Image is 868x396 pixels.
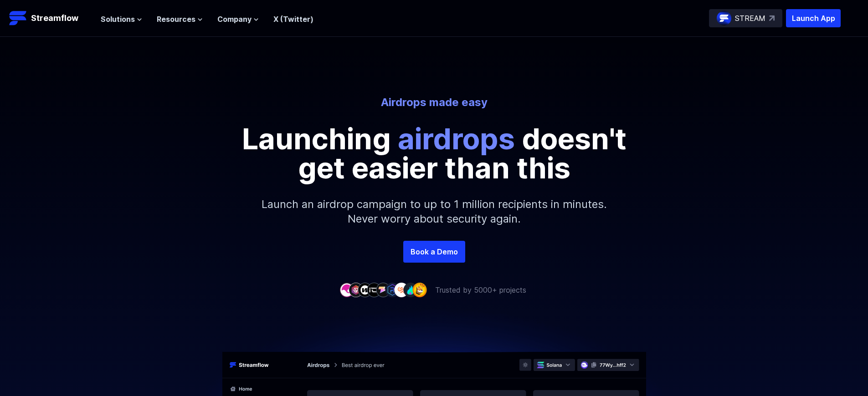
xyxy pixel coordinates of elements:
img: company-4 [367,283,381,297]
p: Launch an airdrop campaign to up to 1 million recipients in minutes. Never worry about security a... [238,183,630,241]
a: STREAM [709,9,782,27]
p: Trusted by 5000+ projects [435,284,526,295]
p: Streamflow [31,12,78,25]
p: Airdrops made easy [182,95,687,110]
a: Streamflow [9,9,92,27]
img: company-9 [412,283,427,297]
img: company-8 [403,283,418,297]
span: airdrops [398,121,515,156]
a: Book a Demo [403,241,465,263]
button: Solutions [101,14,142,25]
img: company-3 [358,283,372,297]
img: company-7 [394,283,409,297]
img: company-6 [385,283,400,297]
button: Resources [157,14,203,25]
img: company-5 [376,283,390,297]
img: top-right-arrow.svg [769,15,775,21]
span: Resources [157,14,195,25]
img: streamflow-logo-circle.png [717,11,731,25]
span: Solutions [101,14,135,25]
span: Company [217,14,252,25]
button: Launch App [786,9,841,27]
img: company-2 [349,283,363,297]
img: company-1 [339,283,354,297]
p: Launching doesn't get easier than this [229,124,639,183]
button: Company [217,14,259,25]
img: Streamflow Logo [9,9,27,27]
p: STREAM [735,13,765,24]
a: X (Twitter) [273,15,313,24]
